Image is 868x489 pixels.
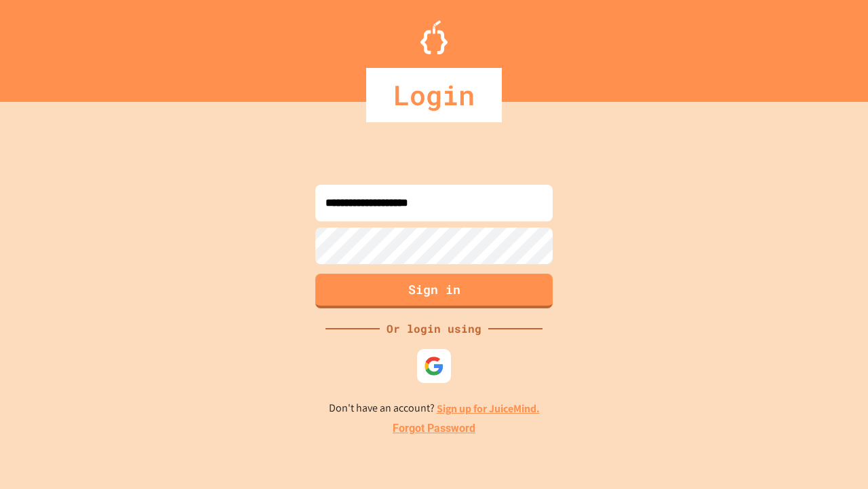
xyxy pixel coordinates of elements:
div: Login [366,68,502,122]
iframe: chat widget [811,435,854,475]
img: Logo.svg [420,20,448,54]
a: Forgot Password [393,420,475,437]
div: Or login using [380,321,488,337]
img: google-icon.svg [424,356,444,376]
iframe: chat widget [755,376,854,433]
button: Sign in [315,274,553,308]
p: Don't have an account? [329,400,540,417]
a: Sign up for JuiceMind. [437,401,540,416]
